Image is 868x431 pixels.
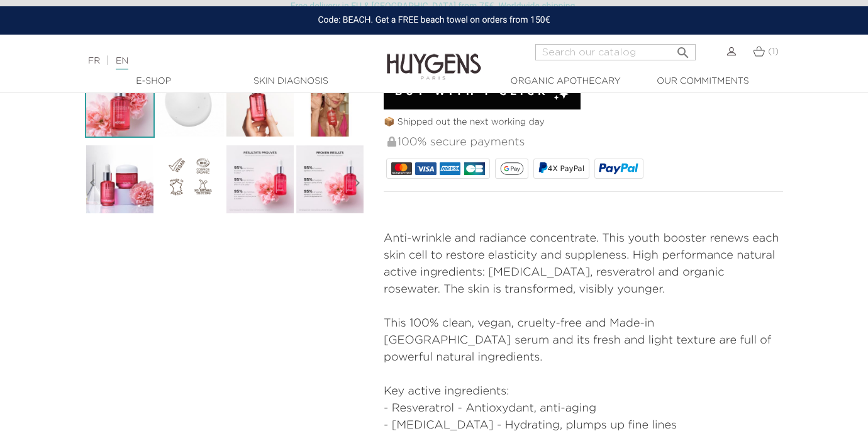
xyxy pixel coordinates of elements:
p: Anti-wrinkle and radiance concentrate. This youth booster renews each skin cell to restore elasti... [384,230,783,298]
a: Skin Diagnosis [228,75,353,88]
a: E-Shop [91,75,216,88]
p: - Resveratrol - Antioxydant, anti-aging [384,400,783,417]
i:  [676,42,691,57]
div: 100% secure payments [386,129,783,156]
img: VISA [415,162,436,175]
div: | [82,53,352,69]
img: CB_NATIONALE [464,162,485,175]
i:  [85,152,100,215]
i:  [350,152,365,215]
img: Huygens [387,33,481,82]
input: Search [535,44,696,60]
span: (1) [768,47,779,56]
a: EN [116,57,128,70]
a: Our commitments [640,75,765,88]
p: 📦 Shipped out the next working day [384,116,783,129]
iframe: Comment appliquer le Sérum resvératrol ? [85,221,365,378]
p: This 100% clean, vegan, cruelty-free and Made-in [GEOGRAPHIC_DATA] serum and its fresh and light ... [384,315,783,366]
img: MASTERCARD [391,162,412,175]
a: FR [88,57,100,65]
img: AMEX [440,162,460,175]
span: 4X PayPal [548,164,584,173]
a: (1) [753,47,779,57]
img: 100% secure payments [387,137,396,147]
button:  [672,40,694,57]
p: Key active ingredients: [384,383,783,400]
a: Organic Apothecary [503,75,628,88]
img: google_pay [500,162,524,175]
